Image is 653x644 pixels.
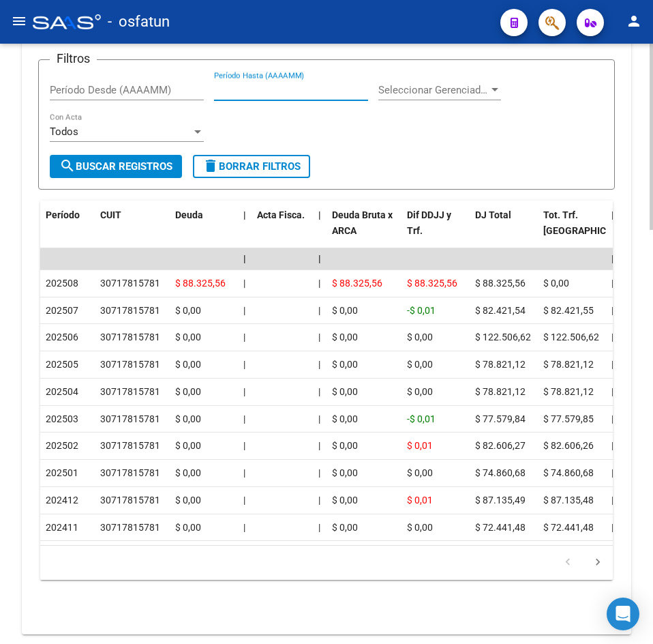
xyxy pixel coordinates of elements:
[543,440,594,451] span: $ 82.606,26
[108,7,170,37] span: - osfatun
[46,495,78,506] span: 202412
[100,520,160,536] div: 30717815781
[243,413,245,424] span: |
[175,278,226,289] span: $ 88.325,56
[318,209,321,220] span: |
[611,209,614,220] span: |
[543,209,636,236] span: Tot. Trf. [GEOGRAPHIC_DATA]
[611,522,613,533] span: |
[606,201,620,261] datatable-header-cell: |
[318,495,320,506] span: |
[46,440,78,451] span: 202502
[543,278,569,289] span: $ 0,00
[243,253,246,264] span: |
[332,305,358,316] span: $ 0,00
[46,413,78,424] span: 202503
[407,495,433,506] span: $ 0,01
[611,413,613,424] span: |
[407,386,433,397] span: $ 0,00
[378,84,489,96] span: Seleccionar Gerenciador
[407,522,433,533] span: $ 0,00
[407,305,436,316] span: -$ 0,01
[175,332,201,342] span: $ 0,00
[332,522,358,533] span: $ 0,00
[50,155,182,178] button: Buscar Registros
[318,332,320,342] span: |
[100,465,160,481] div: 30717815781
[243,278,245,289] span: |
[332,209,393,236] span: Deuda Bruta x ARCA
[170,201,238,261] datatable-header-cell: Deuda
[100,384,160,400] div: 30717815781
[238,201,252,261] datatable-header-cell: |
[332,386,358,397] span: $ 0,00
[59,158,76,174] mat-icon: search
[555,555,581,570] a: go to previous page
[175,467,201,478] span: $ 0,00
[100,209,121,220] span: CUIT
[202,158,219,174] mat-icon: delete
[407,332,433,342] span: $ 0,00
[611,359,613,370] span: |
[318,467,320,478] span: |
[243,467,245,478] span: |
[175,522,201,533] span: $ 0,00
[243,209,246,220] span: |
[243,495,245,506] span: |
[243,359,245,370] span: |
[46,278,78,289] span: 202508
[326,201,401,261] datatable-header-cell: Deuda Bruta x ARCA
[318,522,320,533] span: |
[611,386,613,397] span: |
[543,386,594,397] span: $ 78.821,12
[46,305,78,316] span: 202507
[59,160,172,173] span: Buscar Registros
[46,209,80,220] span: Período
[407,209,451,236] span: Dif DDJJ y Trf.
[611,495,613,506] span: |
[407,440,433,451] span: $ 0,01
[318,413,320,424] span: |
[175,305,201,316] span: $ 0,00
[475,209,511,220] span: DJ Total
[95,201,170,261] datatable-header-cell: CUIT
[475,522,526,533] span: $ 72.441,48
[313,201,326,261] datatable-header-cell: |
[46,386,78,397] span: 202504
[100,303,160,319] div: 30717815781
[243,305,245,316] span: |
[475,278,526,289] span: $ 88.325,56
[175,440,201,451] span: $ 0,00
[11,13,27,29] mat-icon: menu
[607,598,639,630] div: Open Intercom Messenger
[611,332,613,342] span: |
[193,155,310,178] button: Borrar Filtros
[475,495,526,506] span: $ 87.135,49
[475,305,526,316] span: $ 82.421,54
[332,467,358,478] span: $ 0,00
[611,305,613,316] span: |
[543,359,594,370] span: $ 78.821,12
[611,253,614,264] span: |
[318,386,320,397] span: |
[50,49,97,68] h3: Filtros
[100,330,160,345] div: 30717815781
[626,13,642,29] mat-icon: person
[475,359,526,370] span: $ 78.821,12
[611,467,613,478] span: |
[407,278,457,289] span: $ 88.325,56
[243,522,245,533] span: |
[318,359,320,370] span: |
[538,201,606,261] datatable-header-cell: Tot. Trf. Bruto
[40,201,95,261] datatable-header-cell: Período
[332,278,382,289] span: $ 88.325,56
[475,332,531,342] span: $ 122.506,62
[46,522,78,533] span: 202411
[543,332,599,342] span: $ 122.506,62
[175,209,203,220] span: Deuda
[475,467,526,478] span: $ 74.860,68
[475,440,526,451] span: $ 82.606,27
[175,386,201,397] span: $ 0,00
[332,495,358,506] span: $ 0,00
[243,386,245,397] span: |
